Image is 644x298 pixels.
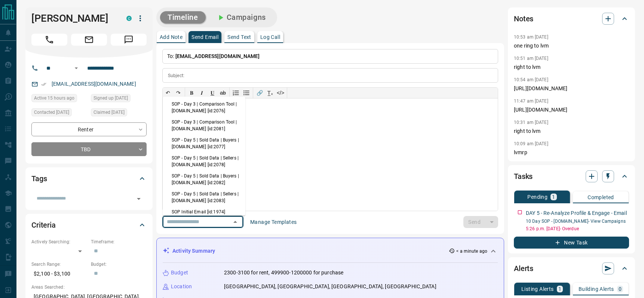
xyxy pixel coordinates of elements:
span: Active 15 hours ago [34,94,74,102]
div: Sun Aug 03 2025 [91,94,147,104]
p: right to lvm [514,127,629,135]
button: T̲ₓ [265,88,275,98]
button: </> [275,88,286,98]
li: SOP - Day 5 | Sold Data | Buyers | [DOMAIN_NAME] [id:2077] [163,134,245,152]
span: [EMAIL_ADDRESS][DOMAIN_NAME] [175,53,260,59]
p: Budget: [91,261,147,268]
p: < a minute ago [456,248,487,255]
p: 10:09 am [DATE] [514,141,548,146]
p: [URL][DOMAIN_NAME] [514,106,629,114]
p: Pending [527,194,548,200]
span: Claimed [DATE] [93,109,125,116]
li: SOP - Day 5 | Sold Data | Buyers | [DOMAIN_NAME] [id:2082] [163,170,245,188]
button: ↷ [173,88,184,98]
li: SOP - Day 3 | Comparison Tool | [DOMAIN_NAME] [id:2081] [163,116,245,134]
div: Notes [514,10,629,28]
div: Alerts [514,259,629,277]
h2: Notes [514,13,533,25]
div: TBD [31,142,147,156]
span: Signed up [DATE] [93,94,128,102]
p: Listing Alerts [521,286,554,292]
button: Timeline [160,11,206,24]
p: 10:51 am [DATE] [514,56,548,61]
p: Location [171,283,192,291]
h2: Criteria [31,219,56,231]
p: [URL][DOMAIN_NAME] [514,85,629,92]
p: right to lvm [514,63,629,71]
button: New Task [514,237,629,249]
button: Campaigns [209,11,273,24]
p: 10:54 am [DATE] [514,77,548,82]
li: SOP - Day 5 | Sold Data | Sellers | [DOMAIN_NAME] [id:2083] [163,188,245,206]
p: 2300-3100 for rent, 499900-1200000 for purchase [224,269,343,277]
button: Bullet list [241,88,252,98]
p: Building Alerts [579,286,614,292]
span: Call [31,34,67,46]
p: Actively Searching: [31,238,87,245]
div: Renter [31,122,147,136]
span: Email [71,34,107,46]
p: Search Range: [31,261,87,268]
button: 𝑰 [197,88,207,98]
p: Add Note [160,34,183,40]
p: Budget [171,269,188,277]
div: Sun Aug 17 2025 [31,94,87,104]
div: Tags [31,170,147,188]
p: Log Call [260,34,280,40]
button: Manage Templates [246,216,301,228]
div: Mon Aug 04 2025 [91,108,147,119]
h2: Tags [31,173,47,185]
span: 𝐔 [211,90,214,96]
button: Open [72,64,81,73]
p: 5:26 p.m. [DATE] - Overdue [526,225,629,232]
p: Activity Summary [172,247,215,255]
a: 10 Day SOP - [DOMAIN_NAME]- View Campaigns [526,219,626,224]
p: [GEOGRAPHIC_DATA], [GEOGRAPHIC_DATA], [GEOGRAPHIC_DATA], [GEOGRAPHIC_DATA] [224,283,436,291]
p: 1 [558,286,561,292]
li: SOP Initial Email [id:1974] [163,206,245,218]
p: Areas Searched: [31,284,147,291]
p: Send Text [227,34,251,40]
p: DAY 5 - Re-Analyze Profile & Engage - Email [526,209,627,217]
button: 𝐔 [207,88,218,98]
div: Activity Summary< a minute ago [163,244,498,258]
div: Tue Aug 12 2025 [31,108,87,119]
button: Open [134,194,144,204]
svg: Email Verified [41,82,46,87]
a: [EMAIL_ADDRESS][DOMAIN_NAME] [52,81,136,87]
p: To: [162,49,498,64]
p: lvmrp [514,149,629,156]
p: 11:47 am [DATE] [514,98,548,104]
button: ↶ [163,88,173,98]
div: condos.ca [126,16,132,21]
p: 0 [619,286,622,292]
p: Timeframe: [91,238,147,245]
button: Close [230,217,240,227]
div: split button [463,216,498,228]
button: Numbered list [231,88,241,98]
p: Send Email [191,34,218,40]
span: Message [111,34,147,46]
p: $2,100 - $3,100 [31,268,87,280]
h2: Tasks [514,170,533,182]
span: Contacted [DATE] [34,109,69,116]
p: 10:53 am [DATE] [514,34,548,40]
p: 1 [552,194,555,200]
s: ab [220,90,226,96]
p: 10:31 am [DATE] [514,120,548,125]
div: Criteria [31,216,147,234]
div: Tasks [514,167,629,185]
h2: Alerts [514,262,533,274]
button: 𝐁 [186,88,197,98]
button: 🔗 [254,88,265,98]
h1: [PERSON_NAME] [31,12,115,24]
li: SOP - Day 5 | Sold Data | Sellers | [DOMAIN_NAME] [id:2078] [163,152,245,170]
p: Completed [588,195,614,200]
li: SOP - Day 3 | Comparison Tool | [DOMAIN_NAME] [id:2076] [163,98,245,116]
p: Subject: [168,72,184,79]
p: one ring to lvm [514,42,629,50]
button: ab [218,88,228,98]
